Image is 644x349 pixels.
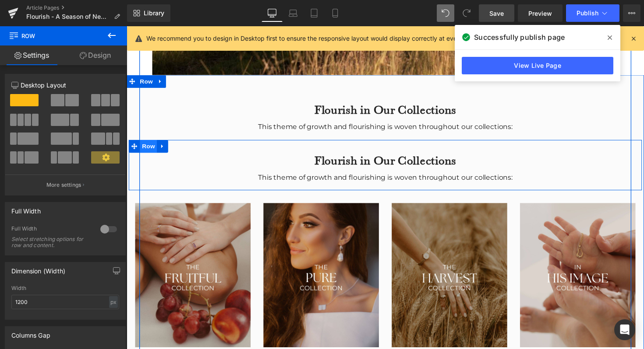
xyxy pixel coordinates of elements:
p: More settings [46,181,81,189]
a: Article Pages [26,4,127,11]
div: Dimension (Width) [11,262,65,275]
span: Publish [577,10,598,17]
span: Flourish - A Season of New Beginnings [26,13,110,20]
div: Full Width [11,225,92,234]
a: Desktop [262,4,283,22]
h2: Flourish in Our Collections [9,78,521,93]
p: We recommend you to design in Desktop first to ensure the responsive layout would display correct... [146,34,547,43]
a: Laptop [283,4,304,22]
div: Width [11,285,119,291]
a: Preview [518,4,563,22]
a: Expand / Collapse [29,50,40,63]
button: More settings [5,174,125,195]
span: Row [9,26,96,45]
h2: Flourish in Our Collections [9,129,521,144]
input: auto [11,295,119,309]
button: Redo [458,4,475,22]
div: px [109,296,118,308]
a: Mobile [325,4,346,22]
div: This theme of growth and flourishing is woven throughout our collections: [9,98,521,108]
div: Columns Gap [11,327,50,339]
button: Publish [566,4,619,22]
div: Select stretching options for row and content. [11,236,90,248]
span: Preview [528,9,552,18]
a: New Library [127,4,170,22]
button: Undo [437,4,454,22]
div: This theme of growth and flourishing is woven throughout our collections: [9,150,521,160]
div: Open Intercom Messenger [614,319,635,340]
span: Row [14,116,31,129]
a: Expand / Collapse [31,116,42,129]
button: More [623,4,640,22]
span: Successfully publish page [474,32,565,42]
span: Row [11,50,29,63]
span: Library [144,9,164,17]
a: Design [64,45,127,65]
a: View Live Page [462,57,613,74]
span: Save [489,9,504,18]
div: Full Width [11,202,41,215]
p: Desktop Layout [11,80,119,90]
a: Tablet [304,4,325,22]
